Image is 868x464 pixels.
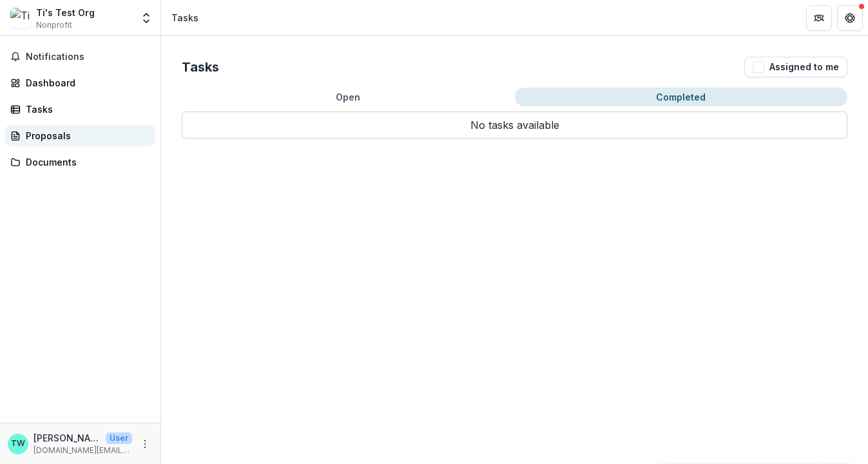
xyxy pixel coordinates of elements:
div: Documents [26,155,145,169]
div: Tasks [26,102,145,116]
div: Ti's Test Org [36,6,95,19]
p: [PERSON_NAME] [34,431,101,445]
button: Open [182,88,515,106]
img: Ti's Test Org [10,8,31,28]
button: Open entity switcher [137,5,155,31]
button: Get Help [837,5,863,31]
span: Nonprofit [36,19,72,31]
p: No tasks available [182,111,847,139]
button: Completed [515,88,848,106]
button: More [137,436,153,452]
span: Notifications [26,52,150,63]
a: Documents [5,151,155,173]
a: Tasks [5,99,155,120]
a: Dashboard [5,72,155,93]
a: Proposals [5,125,155,146]
div: Dashboard [26,76,145,90]
div: Tasks [171,11,198,24]
nav: breadcrumb [166,8,204,27]
button: Notifications [5,46,155,67]
div: Proposals [26,129,145,142]
h2: Tasks [182,59,219,75]
button: Assigned to me [744,57,847,77]
p: [DOMAIN_NAME][EMAIL_ADDRESS][DOMAIN_NAME] [34,445,132,456]
div: Ti Wilhelm [11,440,25,448]
p: User [106,432,132,444]
button: Partners [806,5,832,31]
